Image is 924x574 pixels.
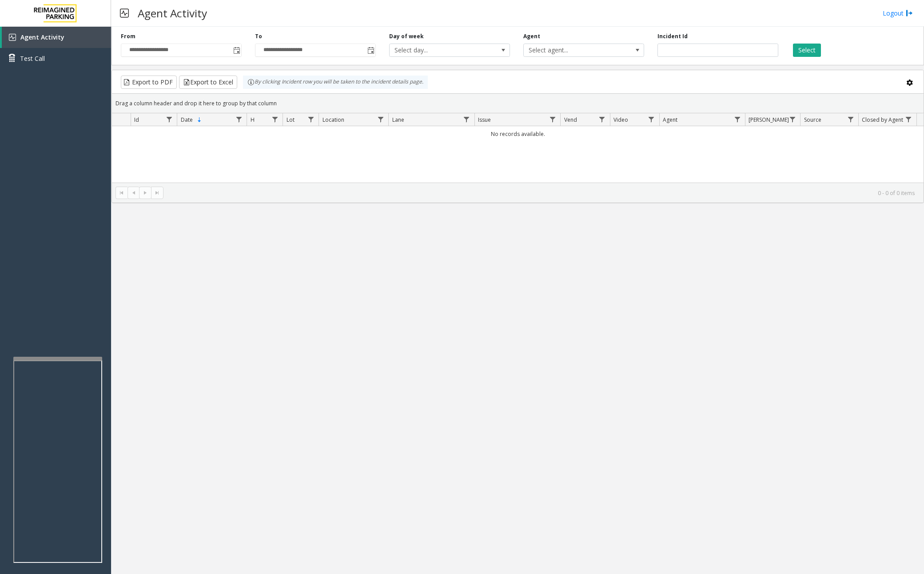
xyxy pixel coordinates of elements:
span: Issue [478,116,491,124]
div: By clicking Incident row you will be taken to the incident details page. [243,76,428,89]
span: [PERSON_NAME] [749,116,789,124]
h3: Agent Activity [133,2,211,24]
span: Agent Activity [20,33,64,41]
div: Drag a column header and drop it here to group by that column [112,96,924,111]
span: Video [613,116,628,124]
img: pageIcon [120,2,129,24]
a: Parker Filter Menu [786,113,798,125]
button: Export to PDF [121,76,177,89]
span: Closed by Agent [862,116,903,124]
a: Closed by Agent Filter Menu [903,113,915,125]
a: Source Filter Menu [844,113,856,125]
span: Date [181,116,193,124]
span: Select agent... [524,44,620,56]
div: Data table [112,113,924,183]
span: Source [804,116,821,124]
kendo-pager-info: 0 - 0 of 0 items [169,189,915,197]
a: Vend Filter Menu [596,113,608,125]
button: Export to Excel [179,76,237,89]
span: Toggle popup [366,44,375,56]
label: To [255,32,262,40]
span: H [251,116,255,124]
a: Location Filter Menu [374,113,386,125]
span: Id [134,116,139,124]
span: Lot [287,116,295,124]
img: logout [906,8,913,18]
button: Select [793,44,821,57]
a: Agent Activity [2,27,111,48]
label: From [121,32,135,40]
img: infoIcon.svg [247,79,255,86]
a: Date Filter Menu [233,113,245,125]
span: Toggle popup [231,44,241,56]
span: Location [323,116,344,124]
a: Logout [883,8,913,18]
label: Day of week [389,32,424,40]
span: Agent [663,116,677,124]
td: No records available. [112,126,924,142]
span: Select day... [390,44,486,56]
span: Lane [392,116,404,124]
span: Test Call [20,54,45,63]
a: Agent Filter Menu [731,113,743,125]
span: Sortable [196,116,203,124]
label: Agent [523,32,540,40]
a: Lot Filter Menu [305,113,317,125]
a: Id Filter Menu [163,113,175,125]
span: Vend [564,116,577,124]
a: H Filter Menu [269,113,281,125]
a: Video Filter Menu [645,113,657,125]
a: Lane Filter Menu [461,113,473,125]
a: Issue Filter Menu [546,113,558,125]
label: Incident Id [657,32,688,40]
img: 'icon' [9,34,16,41]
